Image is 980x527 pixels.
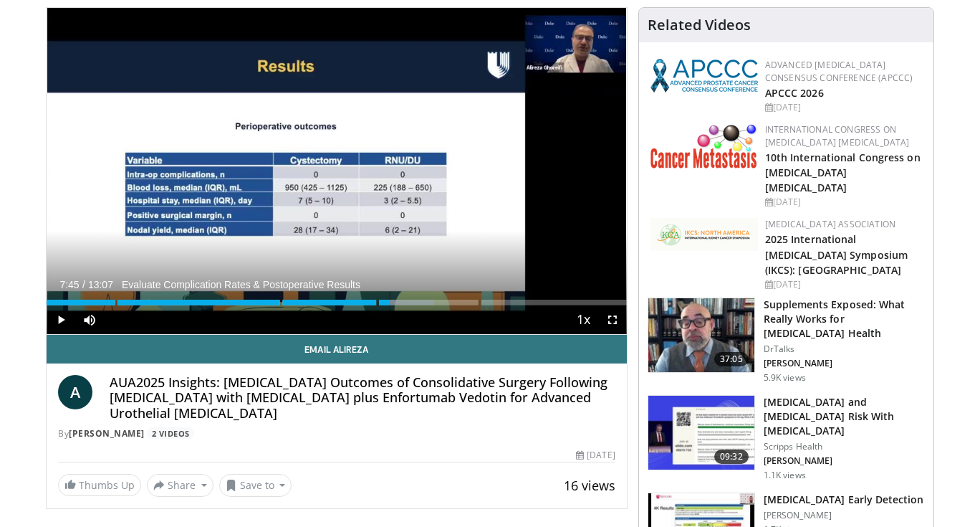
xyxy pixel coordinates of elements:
img: 11abbcd4-a476-4be7-920b-41eb594d8390.150x105_q85_crop-smart_upscale.jpg [648,396,754,470]
video-js: Video Player [47,8,627,335]
p: [PERSON_NAME] [764,455,925,467]
h3: Supplements Exposed: What Really Works for [MEDICAL_DATA] Health [764,298,925,341]
h3: [MEDICAL_DATA] Early Detection [764,493,924,507]
img: fca7e709-d275-4aeb-92d8-8ddafe93f2a6.png.150x105_q85_autocrop_double_scale_upscale_version-0.2.png [650,218,758,251]
a: 37:05 Supplements Exposed: What Really Works for [MEDICAL_DATA] Health DrTalks [PERSON_NAME] 5.9K... [648,298,925,384]
span: Evaluate Complication Rates & Postoperative Results [122,278,360,291]
button: Share [147,474,213,497]
a: A [58,375,92,409]
button: Save to [219,474,292,497]
a: [PERSON_NAME] [69,427,145,440]
button: Fullscreen [598,305,627,334]
p: DrTalks [764,343,925,355]
img: 6ff8bc22-9509-4454-a4f8-ac79dd3b8976.png.150x105_q85_autocrop_double_scale_upscale_version-0.2.png [650,123,758,168]
span: 16 views [564,477,615,494]
a: 2 Videos [147,427,194,440]
span: 37:05 [714,352,749,366]
div: By [58,427,615,440]
h4: AUA2025 Insights: [MEDICAL_DATA] Outcomes of Consolidative Surgery Following [MEDICAL_DATA] with ... [110,375,615,422]
a: 10th International Congress on [MEDICAL_DATA] [MEDICAL_DATA] [765,151,921,194]
h4: Related Videos [648,16,751,34]
p: 1.1K views [764,470,806,481]
button: Mute [75,305,104,334]
a: 09:32 [MEDICAL_DATA] and [MEDICAL_DATA] Risk With [MEDICAL_DATA] Scripps Health [PERSON_NAME] 1.1... [648,395,925,481]
button: Playback Rate [570,305,598,334]
a: Thumbs Up [58,474,141,496]
p: Scripps Health [764,441,925,452]
span: 09:32 [714,450,749,464]
a: Email Alireza [47,335,627,364]
div: [DATE] [576,449,615,462]
span: 13:07 [88,279,113,290]
div: [DATE] [765,196,922,209]
a: Advanced [MEDICAL_DATA] Consensus Conference (APCCC) [765,59,913,84]
h3: [MEDICAL_DATA] and [MEDICAL_DATA] Risk With [MEDICAL_DATA] [764,395,925,438]
div: [DATE] [765,101,922,114]
div: [DATE] [765,278,922,291]
a: [MEDICAL_DATA] Association [765,218,895,230]
p: [PERSON_NAME] [764,358,925,369]
a: 2025 International [MEDICAL_DATA] Symposium (IKCS): [GEOGRAPHIC_DATA] [765,232,908,276]
span: 7:45 [59,279,79,290]
a: International Congress on [MEDICAL_DATA] [MEDICAL_DATA] [765,123,910,148]
div: Progress Bar [47,300,627,305]
p: [PERSON_NAME] [764,510,924,521]
p: 5.9K views [764,372,806,384]
img: 649d3fc0-5ee3-4147-b1a3-955a692e9799.150x105_q85_crop-smart_upscale.jpg [648,298,754,373]
button: Play [47,305,75,334]
a: APCCC 2026 [765,86,824,100]
img: 92ba7c40-df22-45a2-8e3f-1ca017a3d5ba.png.150x105_q85_autocrop_double_scale_upscale_version-0.2.png [650,59,758,92]
span: / [82,279,85,290]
